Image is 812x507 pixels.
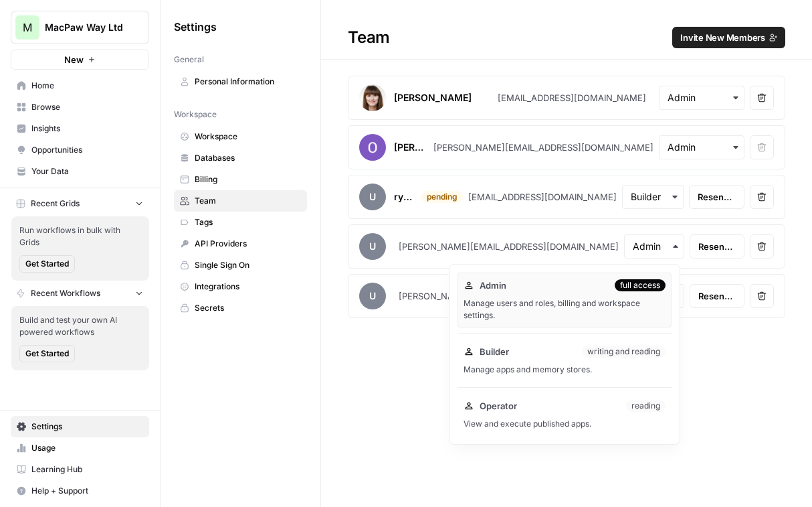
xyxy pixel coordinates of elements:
[321,27,812,48] div: Team
[359,233,386,260] span: u
[690,284,744,308] button: Resend invite
[31,463,143,476] span: Learning Hub
[698,190,736,204] span: Resend invite
[394,141,428,154] div: [PERSON_NAME]
[195,259,301,271] span: Single Sign On
[174,54,204,66] span: General
[31,123,143,135] span: Insights
[11,11,149,44] button: Workspace: MacPaw Way Ltd
[19,345,75,362] button: Get Started
[464,297,666,321] div: Manage users and roles, billing and workspace settings.
[11,437,149,459] a: Usage
[480,345,509,358] span: Builder
[11,50,149,70] button: New
[698,289,736,303] span: Resend invite
[359,184,386,210] span: u
[19,314,141,338] span: Build and test your own AI powered workflows
[25,258,69,270] span: Get Started
[399,240,619,253] div: [PERSON_NAME][EMAIL_ADDRESS][DOMAIN_NAME]
[480,279,506,292] span: Admin
[421,191,463,203] div: pending
[19,255,75,273] button: Get Started
[698,240,736,253] span: Resend invite
[11,283,149,303] button: Recent Workflows
[31,287,100,299] span: Recent Workflows
[11,161,149,182] a: Your Data
[31,442,143,454] span: Usage
[174,233,307,255] a: API Providers
[174,169,307,190] a: Billing
[174,147,307,169] a: Databases
[11,194,149,214] button: Recent Grids
[174,212,307,233] a: Tags
[480,399,517,413] span: Operator
[680,31,765,44] span: Invite New Members
[195,131,301,143] span: Workspace
[399,289,619,303] div: [PERSON_NAME][EMAIL_ADDRESS][DOMAIN_NAME]
[195,302,301,314] span: Secrets
[195,238,301,250] span: API Providers
[631,190,675,204] input: Builder
[174,255,307,276] a: Single Sign On
[11,118,149,139] a: Insights
[195,281,301,293] span: Integrations
[174,297,307,319] a: Secrets
[11,459,149,480] a: Learning Hub
[394,91,472,104] div: [PERSON_NAME]
[31,101,143,113] span: Browse
[359,134,386,161] img: avatar
[672,27,785,48] button: Invite New Members
[25,348,69,360] span: Get Started
[689,185,744,209] button: Resend invite
[11,139,149,161] a: Opportunities
[31,80,143,92] span: Home
[174,108,217,121] span: Workspace
[668,141,736,154] input: Admin
[31,144,143,156] span: Opportunities
[45,21,126,34] span: MacPaw Way Ltd
[195,216,301,228] span: Tags
[464,364,666,376] div: Manage apps and memory stores.
[31,421,143,433] span: Settings
[195,195,301,207] span: Team
[195,76,301,88] span: Personal Information
[11,416,149,437] a: Settings
[668,91,736,104] input: Admin
[433,141,653,154] div: [PERSON_NAME][EMAIL_ADDRESS][DOMAIN_NAME]
[23,19,32,35] span: M
[174,126,307,147] a: Workspace
[394,190,413,204] div: rybochka
[359,84,386,111] img: avatar
[19,224,141,248] span: Run workflows in bulk with Grids
[582,346,666,358] div: writing and reading
[195,173,301,186] span: Billing
[174,190,307,212] a: Team
[615,279,666,291] div: full access
[11,75,149,96] a: Home
[464,418,666,430] div: View and execute published apps.
[626,400,666,412] div: reading
[498,91,646,104] div: [EMAIL_ADDRESS][DOMAIN_NAME]
[174,276,307,297] a: Integrations
[195,152,301,164] span: Databases
[31,165,143,177] span: Your Data
[174,19,217,35] span: Settings
[11,480,149,502] button: Help + Support
[31,198,80,210] span: Recent Grids
[633,240,676,253] input: Admin
[468,190,617,204] div: [EMAIL_ADDRESS][DOMAIN_NAME]
[359,283,386,309] span: u
[64,53,84,66] span: New
[174,71,307,92] a: Personal Information
[690,234,744,259] button: Resend invite
[11,96,149,118] a: Browse
[31,485,143,497] span: Help + Support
